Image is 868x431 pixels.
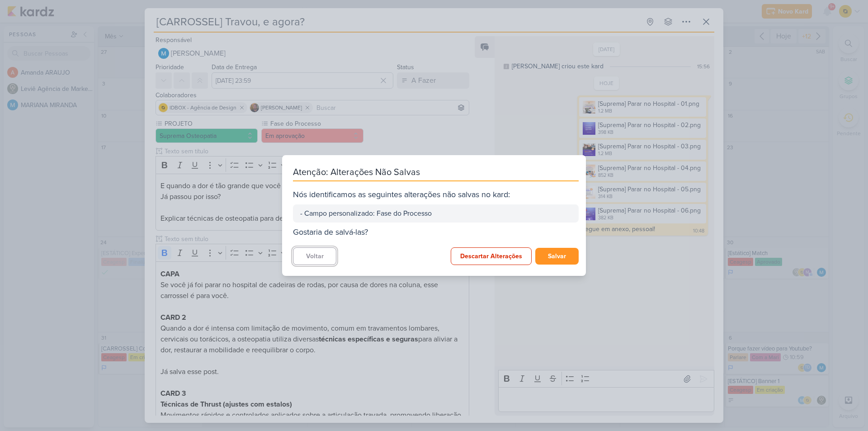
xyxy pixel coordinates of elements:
div: - Campo personalizado: Fase do Processo [300,208,571,219]
button: Descartar Alterações [451,247,532,265]
div: Nós identificamos as seguintes alterações não salvas no kard: [293,189,579,201]
button: Voltar [293,247,336,265]
button: Salvar [535,248,579,265]
div: Atenção: Alterações Não Salvas [293,166,579,181]
div: Gostaria de salvá-las? [293,226,579,238]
